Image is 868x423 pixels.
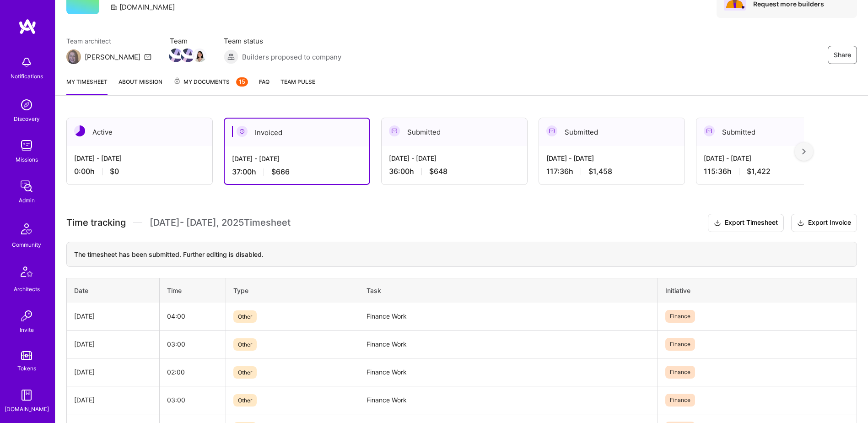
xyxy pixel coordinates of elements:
[16,218,38,240] img: Community
[696,118,842,146] div: Submitted
[359,358,658,386] td: Finance Work
[17,386,36,404] img: guide book
[708,214,784,232] button: Export Timesheet
[66,49,81,64] img: Team Architect
[225,119,369,146] div: Invoiced
[704,167,835,176] div: 115:36 h
[18,18,37,35] img: logo
[74,153,205,163] div: [DATE] - [DATE]
[704,125,715,136] img: Submitted
[232,154,362,163] div: [DATE] - [DATE]
[359,278,658,303] th: Task
[259,77,270,95] a: FAQ
[17,363,36,373] div: Tokens
[236,77,248,87] div: 15
[16,155,38,164] div: Missions
[588,167,612,176] span: $1,458
[233,310,257,323] span: Other
[359,303,658,331] td: Finance Work
[67,118,212,146] div: Active
[665,310,695,323] span: Finance
[665,366,695,379] span: Finance
[389,153,520,163] div: [DATE] - [DATE]
[224,36,341,46] span: Team status
[658,278,857,303] th: Initiative
[280,78,315,85] span: Team Pulse
[110,167,119,176] span: $0
[17,96,36,114] img: discovery
[802,148,806,155] img: right
[828,46,857,64] button: Share
[193,49,206,62] img: Team Member Avatar
[14,114,40,124] div: Discovery
[74,125,85,136] img: Active
[173,77,248,87] span: My Documents
[389,125,400,136] img: Submitted
[714,218,721,228] i: icon Download
[233,366,257,379] span: Other
[359,330,658,358] td: Finance Work
[170,36,205,46] span: Team
[232,167,362,177] div: 37:00 h
[160,358,226,386] td: 02:00
[11,71,43,81] div: Notifications
[144,53,151,60] i: icon Mail
[429,167,447,176] span: $648
[17,177,36,195] img: admin teamwork
[181,49,194,62] img: Team Member Avatar
[66,77,108,95] a: My timesheet
[5,404,49,414] div: [DOMAIN_NAME]
[170,48,182,63] a: Team Member Avatar
[110,4,118,11] i: icon CompanyGray
[539,118,685,146] div: Submitted
[12,240,41,249] div: Community
[74,395,152,405] div: [DATE]
[150,217,291,228] span: [DATE] - [DATE] , 2025 Timesheet
[791,214,857,232] button: Export Invoice
[546,125,557,136] img: Submitted
[233,394,257,407] span: Other
[160,330,226,358] td: 03:00
[797,218,804,228] i: icon Download
[194,48,205,63] a: Team Member Avatar
[242,52,341,62] span: Builders proposed to company
[20,325,34,335] div: Invite
[85,52,140,62] div: [PERSON_NAME]
[17,136,36,155] img: teamwork
[834,50,851,60] span: Share
[271,167,290,177] span: $666
[160,303,226,331] td: 04:00
[182,48,194,63] a: Team Member Avatar
[17,307,36,325] img: Invite
[160,386,226,414] td: 03:00
[66,217,126,228] span: Time tracking
[74,367,152,377] div: [DATE]
[389,167,520,176] div: 36:00 h
[17,53,36,71] img: bell
[169,49,183,62] img: Team Member Avatar
[280,77,315,95] a: Team Pulse
[237,126,248,137] img: Invoiced
[119,77,162,95] a: About Mission
[546,167,677,176] div: 117:36 h
[665,338,695,351] span: Finance
[16,262,38,284] img: Architects
[66,242,857,267] div: The timesheet has been submitted. Further editing is disabled.
[747,167,771,176] span: $1,422
[546,153,677,163] div: [DATE] - [DATE]
[173,77,248,95] a: My Documents15
[704,153,835,163] div: [DATE] - [DATE]
[224,49,238,64] img: Builders proposed to company
[233,338,257,351] span: Other
[665,394,695,407] span: Finance
[21,351,32,360] img: tokens
[66,36,151,46] span: Team architect
[74,311,152,321] div: [DATE]
[382,118,527,146] div: Submitted
[359,386,658,414] td: Finance Work
[160,278,226,303] th: Time
[67,278,160,303] th: Date
[74,339,152,349] div: [DATE]
[110,2,175,12] div: [DOMAIN_NAME]
[226,278,359,303] th: Type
